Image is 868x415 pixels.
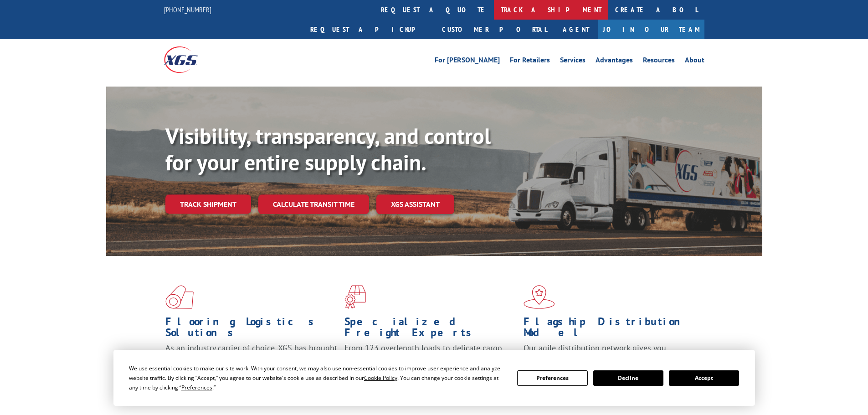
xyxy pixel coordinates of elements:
span: Preferences [181,384,212,391]
b: Visibility, transparency, and control for your entire supply chain. [165,122,491,176]
a: Customer Portal [435,20,554,39]
span: Our agile distribution network gives you nationwide inventory management on demand. [524,343,691,364]
h1: Flooring Logistics Solutions [165,316,338,343]
a: Advantages [596,56,633,67]
a: Join Our Team [598,20,704,39]
a: Resources [643,56,675,67]
div: We use essential cookies to make our site work. With your consent, we may also use non-essential ... [129,364,506,392]
a: Track shipment [165,195,251,214]
a: For Retailers [510,56,550,67]
div: Cookie Consent Prompt [113,350,755,406]
p: From 123 overlength loads to delicate cargo, our experienced staff knows the best way to move you... [344,343,517,383]
a: For [PERSON_NAME] [435,56,500,67]
h1: Flagship Distribution Model [524,316,696,343]
img: xgs-icon-flagship-distribution-model-red [524,285,555,309]
a: Request a pickup [303,20,435,39]
a: Services [560,56,586,67]
span: Cookie Policy [364,374,397,382]
a: About [685,56,704,67]
h1: Specialized Freight Experts [344,316,517,343]
img: xgs-icon-focused-on-flooring-red [344,285,366,309]
a: Calculate transit time [258,195,369,214]
button: Accept [669,370,739,386]
a: Agent [554,20,598,39]
a: [PHONE_NUMBER] [164,5,211,14]
a: XGS ASSISTANT [376,195,454,214]
button: Preferences [517,370,587,386]
span: As an industry carrier of choice, XGS has brought innovation and dedication to flooring logistics... [165,343,337,375]
img: xgs-icon-total-supply-chain-intelligence-red [165,285,194,309]
button: Decline [593,370,663,386]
